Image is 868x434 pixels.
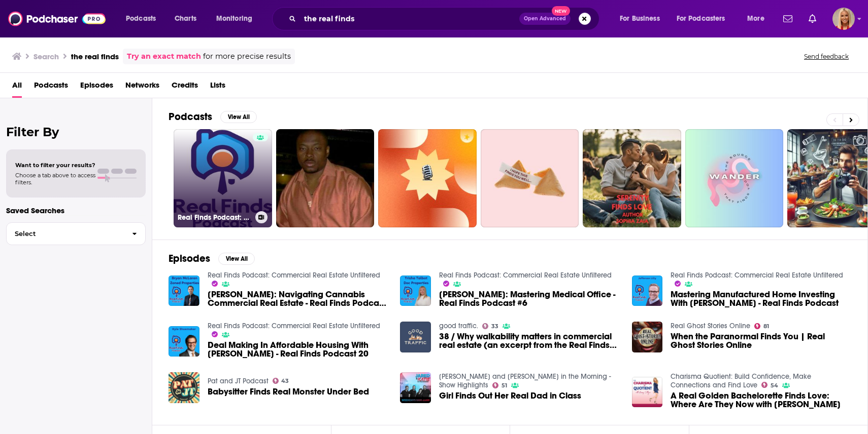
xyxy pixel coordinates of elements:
[632,377,663,408] a: A Real Golden Bachelorette Finds Love: Where Are They Now with Leslie
[439,332,620,349] a: 38 / Why walkability matters in commercial real estate (an excerpt from the Real Finds podcast).
[671,271,843,280] a: Real Finds Podcast: Commercial Real Estate Unfiltered
[208,387,369,396] a: Babysitter Finds Real Monster Under Bed
[671,290,851,307] span: Mastering Manufactured Home Investing With [PERSON_NAME] - Real Finds Podcast
[439,290,620,307] a: Trisha Talbot: Mastering Medical Office - Real Finds Podcast #6
[439,322,478,330] a: good traffic.
[178,213,251,222] h3: Real Finds Podcast: Commercial Real Estate Unfiltered
[208,341,388,358] a: Deal Making In Affordable Housing With Kyle Shoemaker - Real Finds Podcast 20
[671,290,851,307] a: Mastering Manufactured Home Investing With Jefferson Lilly - Real Finds Podcast
[439,372,611,389] a: Jared and Katie in the Morning - Show Highlights
[175,12,196,26] span: Charts
[169,372,199,403] img: Babysitter Finds Real Monster Under Bed
[169,110,212,123] h2: Podcasts
[126,12,156,26] span: Podcasts
[15,162,95,169] span: Want to filter your results?
[172,77,198,98] a: Credits
[801,52,852,61] button: Send feedback
[671,322,750,330] a: Real Ghost Stories Online
[34,77,68,98] a: Podcasts
[400,372,431,403] img: Girl Finds Out Her Real Dad in Class
[220,111,257,123] button: View All
[281,379,289,383] span: 43
[209,11,265,27] button: open menu
[740,11,777,27] button: open menu
[671,391,851,409] span: A Real Golden Bachelorette Finds Love: Where Are They Now with [PERSON_NAME]
[671,391,851,409] a: A Real Golden Bachelorette Finds Love: Where Are They Now with Leslie
[754,323,769,329] a: 81
[208,341,388,358] span: Deal Making In Affordable Housing With [PERSON_NAME] - Real Finds Podcast 20
[208,322,380,330] a: Real Finds Podcast: Commercial Real Estate Unfiltered
[15,172,95,186] span: Choose a tab above to access filters.
[218,253,255,265] button: View All
[210,77,225,98] a: Lists
[125,77,159,98] a: Networks
[34,52,59,61] h3: Search
[805,10,820,27] a: Show notifications dropdown
[671,372,811,389] a: Charisma Quotient: Build Confidence, Make Connections and Find Love
[552,6,570,16] span: New
[300,11,519,27] input: Search podcasts, credits, & more...
[12,77,22,98] a: All
[502,383,507,388] span: 51
[620,12,660,26] span: For Business
[439,290,620,307] span: [PERSON_NAME]: Mastering Medical Office - Real Finds Podcast #6
[400,322,431,352] img: 38 / Why walkability matters in commercial real estate (an excerpt from the Real Finds podcast).
[208,271,380,280] a: Real Finds Podcast: Commercial Real Estate Unfiltered
[747,12,764,26] span: More
[8,9,106,28] img: Podchaser - Follow, Share and Rate Podcasts
[7,230,124,237] span: Select
[127,51,201,62] a: Try an exact match
[761,382,778,388] a: 54
[169,252,210,265] h2: Episodes
[80,77,113,98] a: Episodes
[273,378,289,384] a: 43
[632,275,663,306] a: Mastering Manufactured Home Investing With Jefferson Lilly - Real Finds Podcast
[208,290,388,307] span: [PERSON_NAME]: Navigating Cannabis Commercial Real Estate - Real Finds Podcast #8
[763,324,769,329] span: 81
[6,206,146,215] p: Saved Searches
[216,12,252,26] span: Monitoring
[208,377,269,385] a: Pat and JT Podcast
[632,322,663,352] a: When the Paranormal Finds You | Real Ghost Stories Online
[524,16,566,21] span: Open Advanced
[6,222,146,245] button: Select
[613,11,673,27] button: open menu
[832,8,855,30] span: Logged in as KymberleeBolden
[400,275,431,306] img: Trisha Talbot: Mastering Medical Office - Real Finds Podcast #6
[771,383,778,388] span: 54
[174,129,272,227] a: Real Finds Podcast: Commercial Real Estate Unfiltered
[492,382,507,388] a: 51
[671,332,851,349] a: When the Paranormal Finds You | Real Ghost Stories Online
[439,391,581,400] a: Girl Finds Out Her Real Dad in Class
[491,324,498,329] span: 33
[208,290,388,307] a: Bryan McLaren: Navigating Cannabis Commercial Real Estate - Real Finds Podcast #8
[169,326,199,357] img: Deal Making In Affordable Housing With Kyle Shoemaker - Real Finds Podcast 20
[71,52,119,61] h3: the real finds
[832,8,855,30] img: User Profile
[119,11,169,27] button: open menu
[439,271,612,280] a: Real Finds Podcast: Commercial Real Estate Unfiltered
[203,51,291,62] span: for more precise results
[779,10,796,27] a: Show notifications dropdown
[168,11,203,27] a: Charts
[832,8,855,30] button: Show profile menu
[169,275,199,306] a: Bryan McLaren: Navigating Cannabis Commercial Real Estate - Real Finds Podcast #8
[6,125,146,139] h2: Filter By
[519,13,571,25] button: Open AdvancedNew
